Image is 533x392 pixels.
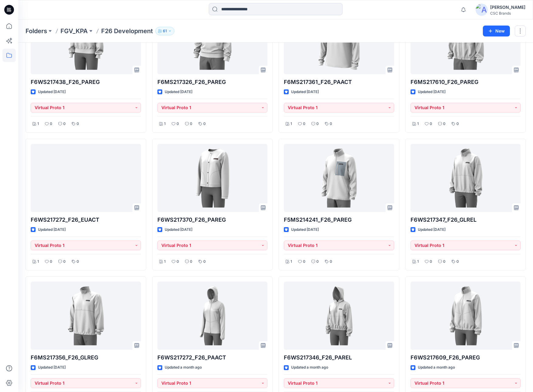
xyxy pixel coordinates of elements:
p: 0 [50,121,52,127]
p: 0 [456,121,459,127]
p: F6WS217346_F26_PAREL [284,353,394,362]
p: 0 [316,121,319,127]
a: FGV_KPA [60,27,88,35]
p: 1 [37,258,39,265]
p: 0 [443,121,445,127]
p: F6WS217347_F26_GLREL [411,216,521,224]
div: [PERSON_NAME] [490,4,525,11]
a: Folders [26,27,47,35]
p: 1 [417,258,419,265]
p: 0 [330,258,332,265]
p: F6MS217326_F26_PAREG [157,78,268,86]
p: Updated [DATE] [38,89,66,95]
p: 0 [50,258,52,265]
a: F6MS217356_F26_GLREG [31,282,141,350]
p: Updated a month ago [291,364,328,371]
p: Updated [DATE] [418,89,445,95]
p: F6WS217609_F26_PAREG [411,353,521,362]
p: 0 [63,121,66,127]
p: Updated [DATE] [38,364,66,371]
a: F6WS217609_F26_PAREG [411,282,521,350]
img: avatar [476,4,488,16]
div: CSC Brands [490,11,525,16]
p: Updated [DATE] [291,227,319,233]
p: 0 [316,258,319,265]
p: 0 [456,258,459,265]
a: F6WS217346_F26_PAREL [284,282,394,350]
p: F6MS217610_F26_PAREG [411,78,521,86]
a: F6WS217272_F26_PAACT [157,282,268,350]
p: 0 [303,258,305,265]
p: Updated [DATE] [38,227,66,233]
p: F26 Development [101,27,153,35]
p: Updated [DATE] [418,227,445,233]
p: 0 [430,258,432,265]
p: 1 [291,121,292,127]
p: 1 [37,121,39,127]
p: F5MS214241_F26_PAREG [284,216,394,224]
p: Updated [DATE] [291,89,319,95]
p: 0 [190,121,192,127]
p: 61 [163,28,167,34]
p: F6MS217361_F26_PAACT [284,78,394,86]
p: 0 [77,121,79,127]
p: 0 [190,258,192,265]
p: F6WS217370_F26_PAREG [157,216,268,224]
p: Updated [DATE] [165,227,192,233]
p: 0 [330,121,332,127]
p: Updated [DATE] [165,89,192,95]
a: F6WS217272_F26_EUACT [31,144,141,212]
p: 0 [203,121,206,127]
p: F6WS217438_F26_PAREG [31,78,141,86]
a: F6WS217347_F26_GLREL [411,144,521,212]
a: F5MS214241_F26_PAREG [284,144,394,212]
p: Updated a month ago [165,364,202,371]
p: 0 [177,121,179,127]
p: F6MS217356_F26_GLREG [31,353,141,362]
button: New [483,26,510,36]
p: 1 [291,258,292,265]
p: F6WS217272_F26_EUACT [31,216,141,224]
p: 1 [417,121,419,127]
p: 1 [164,121,166,127]
p: F6WS217272_F26_PAACT [157,353,268,362]
p: 0 [430,121,432,127]
p: 0 [203,258,206,265]
p: Updated a month ago [418,364,455,371]
button: 61 [155,27,174,35]
p: 0 [177,258,179,265]
p: 0 [63,258,66,265]
p: 0 [77,258,79,265]
a: F6WS217370_F26_PAREG [157,144,268,212]
p: 0 [443,258,445,265]
p: 0 [303,121,305,127]
p: 1 [164,258,166,265]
